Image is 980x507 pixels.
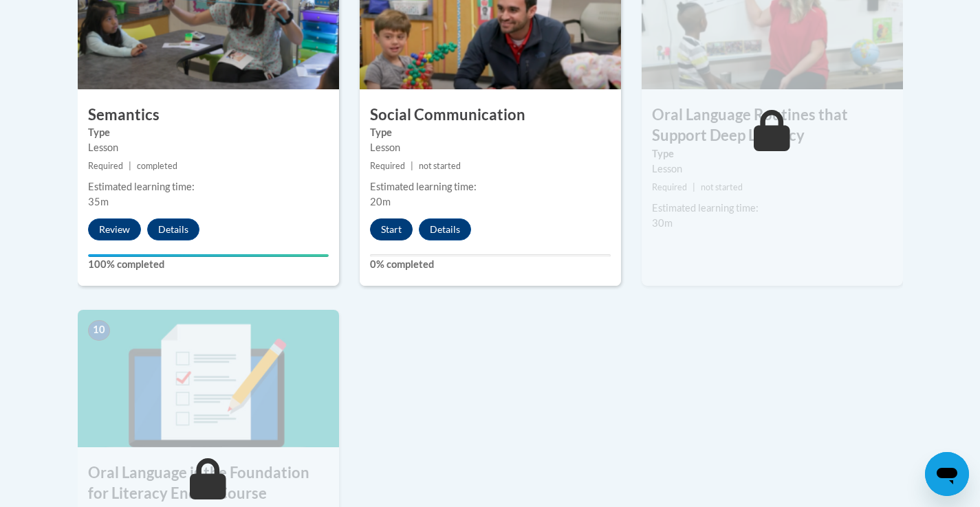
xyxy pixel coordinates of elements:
div: Estimated learning time: [652,201,893,216]
span: not started [419,161,461,171]
span: 35m [88,196,109,207]
span: 30m [652,217,673,229]
span: 10 [88,320,110,341]
button: Review [88,218,141,240]
h3: Oral Language Routines that Support Deep Literacy [642,104,903,147]
span: | [129,161,131,171]
h3: Social Communication [360,104,621,126]
div: Your progress [88,254,329,257]
label: 100% completed [88,257,329,272]
img: Course Image [78,310,339,447]
button: Details [419,218,471,240]
button: Details [147,218,199,240]
div: Lesson [88,140,329,155]
div: Lesson [370,140,611,155]
label: Type [370,125,611,140]
span: Required [88,161,123,171]
span: completed [137,161,177,171]
span: | [411,161,413,171]
button: Start [370,218,413,240]
div: Lesson [652,161,893,177]
label: Type [88,125,329,140]
iframe: Button to launch messaging window [925,452,969,496]
span: | [693,182,695,192]
span: 20m [370,196,391,207]
span: Required [652,182,687,192]
label: Type [652,146,893,161]
div: Estimated learning time: [370,179,611,194]
label: 0% completed [370,257,611,272]
div: Estimated learning time: [88,179,329,194]
h3: Semantics [78,104,339,126]
span: not started [701,182,743,192]
span: Required [370,161,405,171]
